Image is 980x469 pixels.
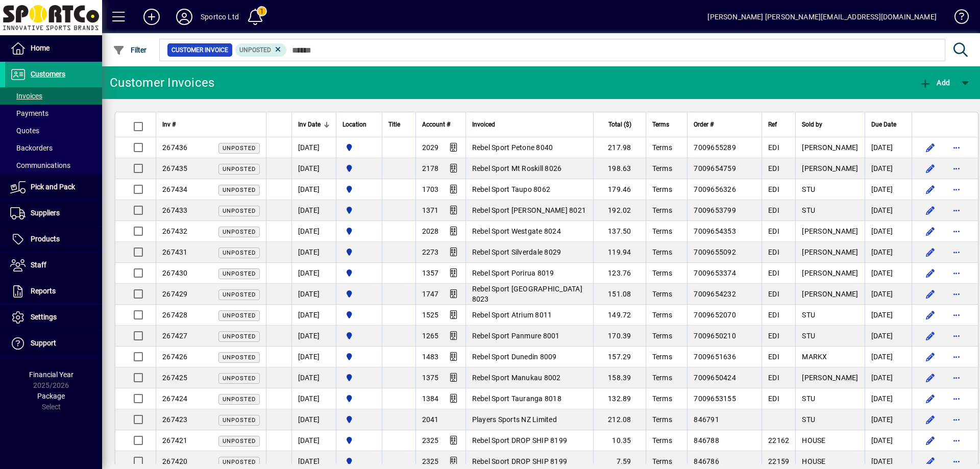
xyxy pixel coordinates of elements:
[5,279,102,304] a: Reports
[342,414,376,425] span: Sportco Ltd Warehouse
[949,307,965,323] button: More options
[291,430,336,451] td: [DATE]
[342,330,376,341] span: Sportco Ltd Warehouse
[865,284,912,305] td: [DATE]
[5,36,102,61] a: Home
[768,248,779,256] span: EDI
[593,347,646,367] td: 157.29
[5,87,102,105] a: Invoices
[342,119,376,130] div: Location
[802,332,815,340] span: STU
[162,290,188,298] span: 267429
[865,242,912,263] td: [DATE]
[922,160,939,177] button: Edit
[472,185,551,193] span: Rebel Sport Taupo 8062
[694,311,736,319] span: 7009652070
[694,394,736,403] span: 7009653155
[922,307,939,323] button: Edit
[768,332,779,340] span: EDI
[600,119,641,130] div: Total ($)
[472,119,495,130] span: Invoiced
[593,158,646,179] td: 198.63
[239,46,271,54] span: Unposted
[768,185,779,193] span: EDI
[31,287,56,295] span: Reports
[593,430,646,451] td: 10.35
[422,119,450,130] span: Account #
[802,311,815,319] span: STU
[922,390,939,407] button: Edit
[31,313,57,321] span: Settings
[949,160,965,177] button: More options
[223,459,256,465] span: Unposted
[707,9,937,25] div: [PERSON_NAME] [PERSON_NAME][EMAIL_ADDRESS][DOMAIN_NAME]
[949,286,965,302] button: More options
[422,269,439,277] span: 1357
[223,312,256,319] span: Unposted
[472,457,568,465] span: Rebel Sport DROP SHIP 8199
[31,339,56,347] span: Support
[865,221,912,242] td: [DATE]
[422,248,439,256] span: 2273
[949,369,965,386] button: More options
[342,142,376,153] span: Sportco Ltd Warehouse
[29,371,73,379] span: Financial Year
[162,269,188,277] span: 267430
[342,435,376,446] span: Sportco Ltd Warehouse
[768,394,779,403] span: EDI
[865,409,912,430] td: [DATE]
[291,263,336,284] td: [DATE]
[652,119,669,130] span: Terms
[422,457,439,465] span: 2325
[291,409,336,430] td: [DATE]
[31,70,65,78] span: Customers
[162,332,188,340] span: 267427
[388,119,409,130] div: Title
[31,261,46,269] span: Staff
[871,119,905,130] div: Due Date
[652,374,672,382] span: Terms
[865,200,912,221] td: [DATE]
[768,457,789,465] span: 22159
[223,187,256,193] span: Unposted
[342,119,366,130] span: Location
[10,127,39,135] span: Quotes
[922,244,939,260] button: Edit
[802,436,825,445] span: HOUSE
[31,209,60,217] span: Suppliers
[917,73,952,92] button: Add
[802,143,858,152] span: [PERSON_NAME]
[694,185,736,193] span: 7009656326
[694,227,736,235] span: 7009654353
[342,351,376,362] span: Sportco Ltd Warehouse
[802,164,858,172] span: [PERSON_NAME]
[802,290,858,298] span: [PERSON_NAME]
[5,157,102,174] a: Communications
[162,227,188,235] span: 267432
[298,119,321,130] span: Inv Date
[472,394,561,403] span: Rebel Sport Tauranga 8018
[422,332,439,340] span: 1265
[171,45,228,55] span: Customer Invoice
[802,269,858,277] span: [PERSON_NAME]
[768,119,789,130] div: Ref
[768,164,779,172] span: EDI
[922,432,939,449] button: Edit
[593,137,646,158] td: 217.98
[949,244,965,260] button: More options
[5,105,102,122] a: Payments
[768,143,779,152] span: EDI
[223,417,256,424] span: Unposted
[694,119,714,130] span: Order #
[223,396,256,403] span: Unposted
[949,390,965,407] button: More options
[422,311,439,319] span: 1525
[694,206,736,214] span: 7009653799
[422,227,439,235] span: 2028
[949,223,965,239] button: More options
[802,457,825,465] span: HOUSE
[422,353,439,361] span: 1483
[223,270,256,277] span: Unposted
[768,374,779,382] span: EDI
[768,119,777,130] span: Ref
